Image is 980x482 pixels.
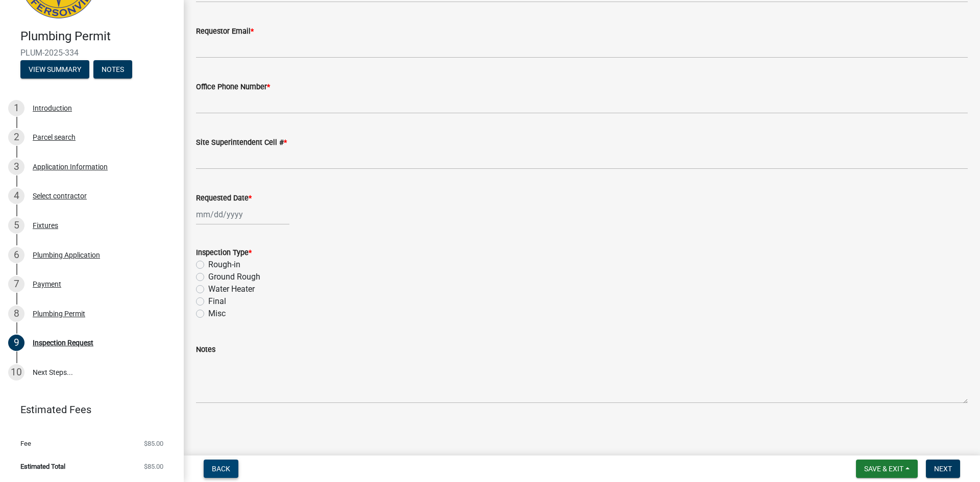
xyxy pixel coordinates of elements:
button: Notes [93,60,132,79]
wm-modal-confirm: Notes [93,66,132,74]
span: Next [934,465,952,473]
button: Next [926,460,960,478]
div: 5 [8,217,24,234]
div: Introduction [33,105,72,112]
label: Ground Rough [208,271,260,283]
label: Notes [196,346,215,353]
label: Final [208,295,226,308]
span: Estimated Total [20,463,65,470]
div: 6 [8,247,24,263]
label: Misc [208,308,226,320]
div: 2 [8,129,24,145]
label: Site Superintendent Cell # [196,139,287,146]
label: Requested Date [196,195,252,202]
a: Estimated Fees [8,399,167,420]
wm-modal-confirm: Summary [20,66,89,74]
span: Save & Exit [864,465,903,473]
div: 4 [8,188,24,204]
div: Parcel search [33,134,76,141]
div: Application Information [33,163,108,170]
button: Back [204,460,238,478]
div: Plumbing Permit [33,310,85,317]
div: 3 [8,159,24,175]
div: 1 [8,100,24,116]
div: 7 [8,276,24,292]
h4: Plumbing Permit [20,29,176,44]
div: Fixtures [33,222,58,229]
input: mm/dd/yyyy [196,204,289,225]
label: Rough-in [208,259,240,271]
div: 8 [8,306,24,322]
span: Back [212,465,230,473]
div: Plumbing Application [33,251,100,259]
span: $85.00 [144,463,163,470]
div: Payment [33,281,61,288]
div: Inspection Request [33,339,93,346]
div: 10 [8,364,24,380]
label: Inspection Type [196,249,252,257]
button: View Summary [20,60,89,79]
label: Requestor Email [196,28,254,35]
span: PLUM-2025-334 [20,48,163,58]
button: Save & Exit [856,460,918,478]
label: Office Phone Number [196,84,270,91]
span: $85.00 [144,440,163,447]
div: 9 [8,335,24,351]
span: Fee [20,440,31,447]
label: Water Heater [208,283,255,295]
div: Select contractor [33,192,87,199]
